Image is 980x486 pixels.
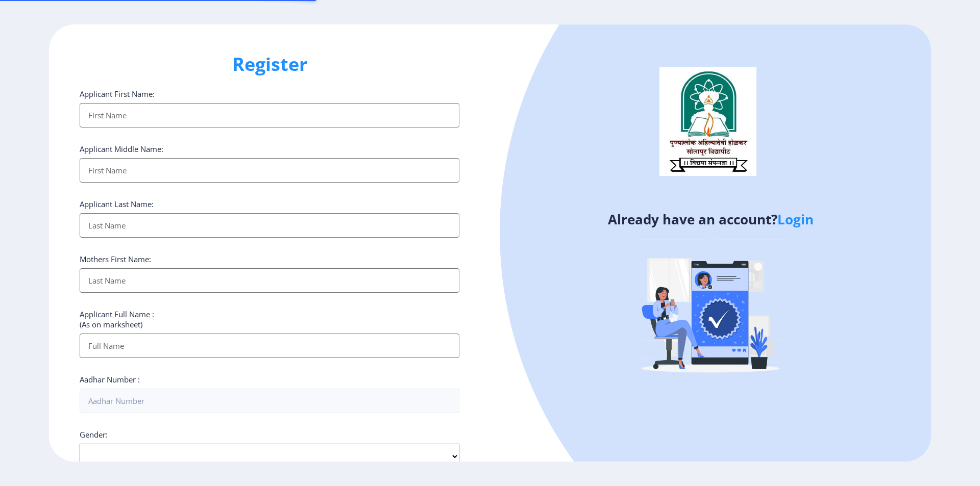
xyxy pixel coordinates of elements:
label: Aadhar Number : [80,374,140,385]
label: Applicant Middle Name: [80,144,163,154]
input: Aadhar Number [80,389,459,413]
img: Verified-rafiki.svg [621,220,800,398]
img: logo [659,67,756,176]
input: First Name [80,158,459,183]
label: Applicant Full Name : (As on marksheet) [80,309,154,329]
input: Last Name [80,268,459,293]
input: First Name [80,103,459,127]
input: Full Name [80,334,459,358]
input: Last Name [80,213,459,238]
label: Applicant First Name: [80,89,155,99]
a: Login [777,210,814,228]
label: Applicant Last Name: [80,199,154,209]
label: Mothers First Name: [80,254,151,264]
h4: Already have an account? [498,211,923,227]
h1: Register [80,52,459,76]
label: Gender: [80,429,108,440]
